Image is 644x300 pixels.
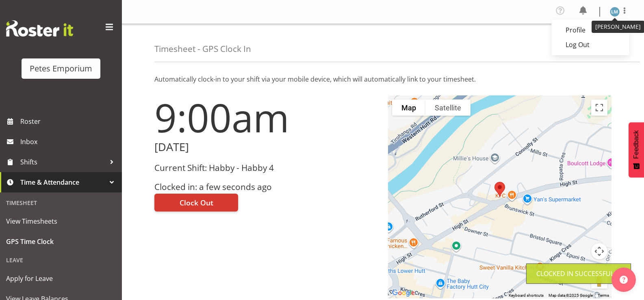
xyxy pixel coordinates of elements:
button: Keyboard shortcuts [509,293,544,298]
span: Clock Out [180,197,213,208]
a: Apply for Leave [2,268,120,289]
img: Google [390,288,417,298]
img: Rosterit website logo [6,20,73,37]
a: GPS Time Clock [2,231,120,252]
button: Show street map [392,99,425,116]
button: Clock Out [154,194,238,212]
div: Leave [2,252,120,268]
span: Roster [20,115,118,127]
h1: 9:00am [154,95,378,139]
div: Clocked in Successfully [536,269,621,278]
h3: Clocked in: a few seconds ago [154,182,378,192]
button: Show satellite imagery [425,99,471,116]
button: Map camera controls [591,243,607,259]
a: Log Out [551,37,629,52]
span: Map data ©2025 Google [549,293,593,298]
h2: [DATE] [154,141,378,153]
p: Automatically clock-in to your shift via your mobile device, which will automatically link to you... [154,74,611,84]
span: Shifts [20,156,106,168]
button: Toggle fullscreen view [591,99,607,116]
h4: Timesheet - GPS Clock In [154,44,251,54]
div: Timesheet [2,194,120,211]
span: GPS Time Clock [6,235,116,248]
img: lianne-morete5410.jpg [610,7,620,17]
button: Feedback - Show survey [629,122,644,177]
span: View Timesheets [6,215,116,227]
a: Open this area in Google Maps (opens a new window) [390,288,417,298]
a: Profile [551,23,629,37]
span: Apply for Leave [6,272,116,285]
span: Time & Attendance [20,176,106,188]
span: Inbox [20,136,118,148]
img: help-xxl-2.png [620,276,628,284]
span: Feedback [633,130,640,159]
h3: Current Shift: Habby - Habby 4 [154,163,378,173]
a: Terms (opens in new tab) [598,293,609,298]
a: View Timesheets [2,211,120,231]
div: Petes Emporium [30,63,92,75]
